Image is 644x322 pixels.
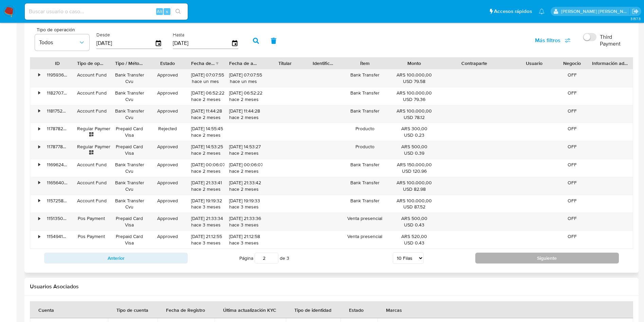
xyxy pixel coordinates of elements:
[539,9,545,14] a: Notificaciones
[166,8,168,15] span: s
[157,8,162,15] span: Alt
[30,283,633,290] h2: Usuarios Asociados
[632,8,639,15] a: Salir
[561,8,630,15] p: sandra.helbardt@mercadolibre.com
[171,7,185,16] button: search-icon
[630,16,641,21] span: 3.157.3
[25,7,188,16] input: Buscar usuario o caso...
[494,8,532,15] span: Accesos rápidos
